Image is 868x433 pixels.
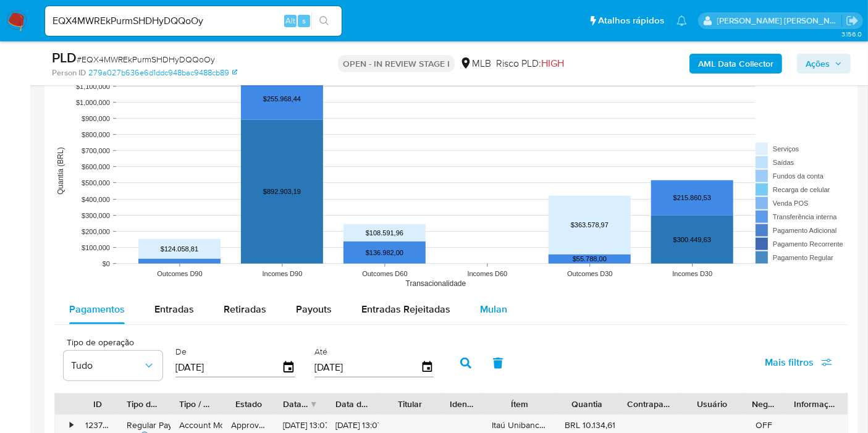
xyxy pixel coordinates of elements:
[841,29,862,39] span: 3.156.0
[698,54,773,74] b: AML Data Collector
[88,67,237,78] a: 279a027b636e6d1ddc948bac9488cb89
[52,48,77,67] b: PLD
[598,14,664,27] span: Atalhos rápidos
[52,67,86,78] b: Person ID
[77,53,215,65] span: # EQX4MWREkPurmSHDHyDQQoOy
[45,13,342,29] input: Pesquise usuários ou casos...
[496,57,564,70] span: Risco PLD:
[541,56,564,70] span: HIGH
[806,54,830,74] span: Ações
[302,15,306,27] span: s
[797,54,851,74] button: Ações
[717,15,842,27] p: leticia.merlin@mercadolivre.com
[311,12,337,30] button: search-icon
[846,14,859,27] a: Sair
[285,15,295,27] span: Alt
[338,55,455,72] p: OPEN - IN REVIEW STAGE I
[676,15,687,26] a: Notificações
[460,57,491,70] div: MLB
[689,54,782,74] button: AML Data Collector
